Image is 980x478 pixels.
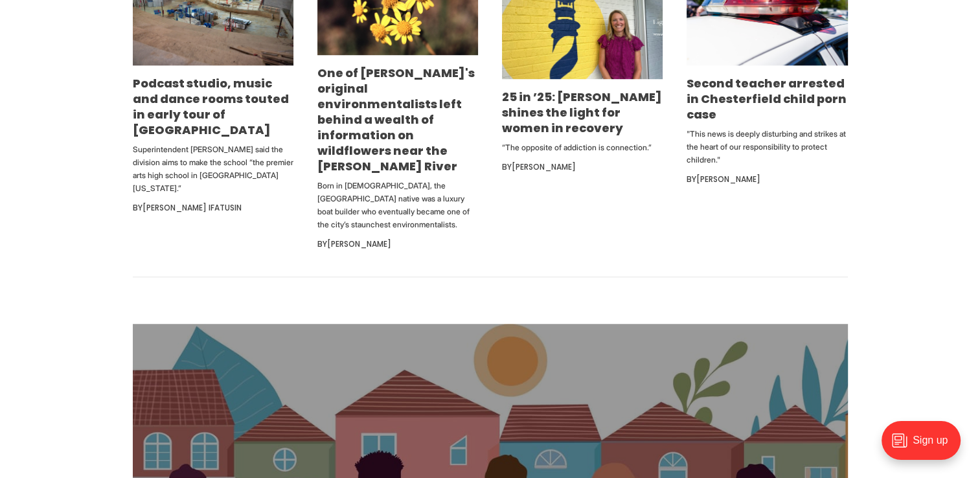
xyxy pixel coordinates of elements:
[327,238,391,249] a: [PERSON_NAME]
[687,128,847,166] p: "This news is deeply disturbing and strikes at the heart of our responsibility to protect children."
[317,65,475,174] a: One of [PERSON_NAME]'s original environmentalists left behind a wealth of information on wildflow...
[512,161,576,172] a: [PERSON_NAME]
[502,89,662,136] a: 25 in ’25: [PERSON_NAME] shines the light for women in recovery
[317,179,478,231] p: Born in [DEMOGRAPHIC_DATA], the [GEOGRAPHIC_DATA] native was a luxury boat builder who eventually...
[502,159,663,175] div: By
[142,202,242,213] a: [PERSON_NAME] Ifatusin
[687,75,847,122] a: Second teacher arrested in Chesterfield child porn case
[317,236,478,252] div: By
[133,200,293,216] div: By
[687,172,847,187] div: By
[133,75,289,138] a: Podcast studio, music and dance rooms touted in early tour of [GEOGRAPHIC_DATA]
[871,415,980,478] iframe: portal-trigger
[133,143,293,195] p: Superintendent [PERSON_NAME] said the division aims to make the school “the premier arts high sch...
[502,141,663,154] p: “The opposite of addiction is connection.”
[696,174,760,185] a: [PERSON_NAME]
